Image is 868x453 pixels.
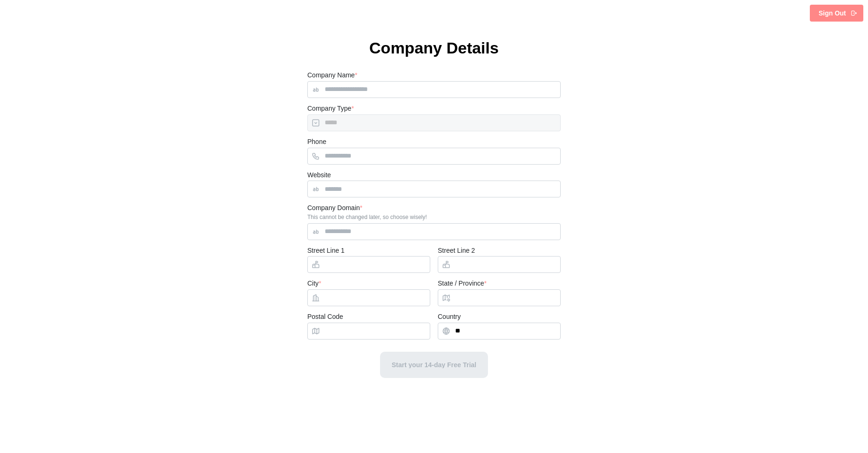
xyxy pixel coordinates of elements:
label: City [307,279,321,289]
div: This cannot be changed later, so choose wisely! [307,214,561,220]
label: Company Type [307,104,354,114]
button: Sign Out [810,5,863,22]
label: Website [307,170,331,181]
h1: Company Details [307,38,561,58]
label: Company Name [307,70,358,81]
span: Sign Out [819,5,846,21]
label: Postal Code [307,312,343,322]
label: Street Line 2 [438,246,475,256]
label: Company Domain [307,203,363,213]
label: Country [438,312,461,322]
label: State / Province [438,279,487,289]
label: Street Line 1 [307,246,344,256]
label: Phone [307,137,326,147]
